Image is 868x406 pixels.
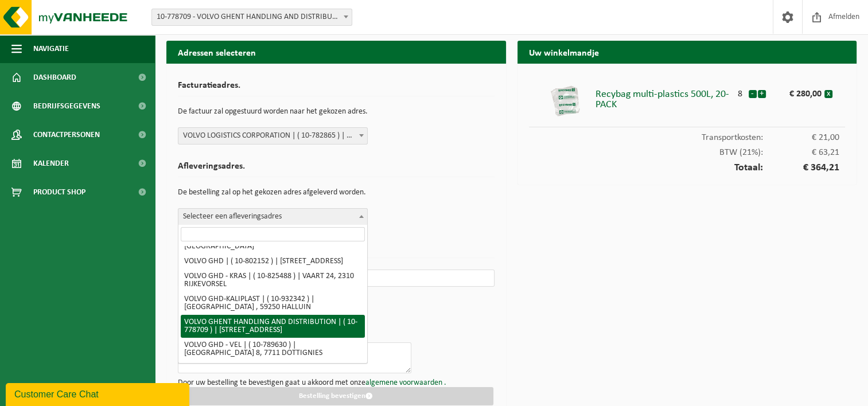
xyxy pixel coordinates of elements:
[33,63,76,92] span: Dashboard
[365,378,446,387] a: algemene voorwaarden .
[33,178,85,206] span: Product Shop
[758,90,766,98] button: +
[824,90,832,98] button: x
[181,315,365,338] li: VOLVO GHENT HANDLING AND DISTRIBUTION | ( 10-778709 ) | [STREET_ADDRESS]
[181,292,365,315] li: VOLVO GHD-KALIPLAST | ( 10-932342 ) | [GEOGRAPHIC_DATA] , 59250 HALLUIN
[178,209,367,225] span: Selecteer een afleveringsadres
[517,41,857,63] h2: Uw winkelmandje
[178,81,495,96] h2: Facturatieadres.
[33,92,100,120] span: Bedrijfsgegevens
[166,41,506,63] h2: Adressen selecteren
[763,133,839,142] span: € 21,00
[179,387,493,405] button: Bestelling bevestigen
[763,148,839,157] span: € 63,21
[529,127,846,142] div: Transportkosten:
[763,163,839,173] span: € 364,21
[181,338,365,361] li: VOLVO GHD - VEL | ( 10-789630 ) | [GEOGRAPHIC_DATA] 8, 7711 DOTTIGNIES
[181,269,365,292] li: VOLVO GHD - KRAS | ( 10-825488 ) | VAART 24, 2310 RIJKEVORSEL
[33,34,69,63] span: Navigatie
[178,379,495,387] p: Door uw bestelling te bevestigen gaat u akkoord met onze
[33,149,69,178] span: Kalender
[178,127,368,145] span: VOLVO LOGISTICS CORPORATION | ( 10-782865 ) | BILL TO SE84 - PARMA1705 , 405 08 GÖTEBORG | SE5561...
[6,381,192,406] iframe: chat widget
[529,142,846,157] div: BTW (21%):
[33,120,100,149] span: Contactpersonen
[779,84,824,99] div: € 280,00
[181,254,365,269] li: VOLVO GHD | ( 10-802152 ) | [STREET_ADDRESS]
[178,128,367,144] span: VOLVO LOGISTICS CORPORATION | ( 10-782865 ) | BILL TO SE84 - PARMA1705 , 405 08 GÖTEBORG | SE5561...
[548,84,582,118] img: 01-999958
[733,84,748,99] div: 8
[529,157,846,173] div: Totaal:
[749,90,757,98] button: -
[151,9,352,26] span: 10-778709 - VOLVO GHENT HANDLING AND DISTRIBUTION - DESTELDONK
[178,162,495,177] h2: Afleveringsadres.
[178,208,368,225] span: Selecteer een afleveringsadres
[178,102,495,122] p: De factuur zal opgestuurd worden naar het gekozen adres.
[178,183,495,202] p: De bestelling zal op het gekozen adres afgeleverd worden.
[152,9,352,25] span: 10-778709 - VOLVO GHENT HANDLING AND DISTRIBUTION - DESTELDONK
[595,84,733,110] div: Recybag multi-plastics 500L, 20-PACK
